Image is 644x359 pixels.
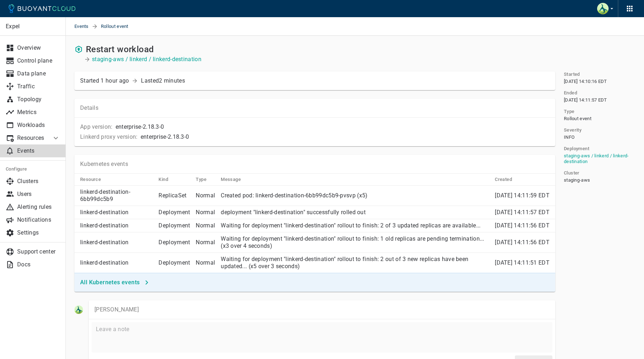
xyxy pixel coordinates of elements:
[221,192,489,199] p: Created pod: linkerd-destination-6bb99dc5b9-pvsvp (x5)
[80,161,128,168] p: Kubernetes events
[17,261,60,268] p: Docs
[564,127,581,133] h5: Severity
[77,276,152,289] button: All Kubernetes events
[221,256,489,270] p: Waiting for deployment "linkerd-destination" rollout to finish: 2 out of 3 new replicas have been...
[80,104,550,112] p: Details
[80,222,153,229] p: linkerd-destination
[17,96,60,103] p: Topology
[101,17,137,36] span: Rollout event
[17,122,60,129] p: Workloads
[17,248,60,255] p: Support center
[564,116,591,122] span: Rollout event
[158,222,190,229] p: Deployment
[495,209,550,216] span: Mon, 18 Aug 2025 18:11:57 UTC
[564,109,575,114] h5: Type
[564,170,580,176] h5: Cluster
[221,235,489,250] p: Waiting for deployment "linkerd-destination" rollout to finish: 1 old replicas are pending termin...
[74,17,92,36] a: Events
[6,166,60,172] h5: Configure
[158,209,190,216] p: Deployment
[597,3,609,14] img: Ethan Miller
[116,123,164,131] p: enterprise-2.18.3-0
[495,192,550,199] span: Mon, 18 Aug 2025 18:11:59 UTC
[86,44,154,54] h2: Restart workload
[196,192,215,199] p: Normal
[158,177,168,182] h5: Kind
[196,259,215,266] p: Normal
[6,23,60,30] p: Expel
[221,209,489,216] p: deployment "linkerd-destination" successfully rolled out
[94,306,550,313] p: [PERSON_NAME]
[17,70,60,77] p: Data plane
[564,177,590,183] span: staging-aws
[80,279,140,286] h4: All Kubernetes events
[17,178,60,185] p: Clusters
[17,109,60,116] p: Metrics
[17,44,60,51] p: Overview
[564,153,629,164] a: staging-aws / linkerd / linkerd-destination
[564,134,575,140] span: INFO
[80,133,138,141] p: Linkerd proxy version:
[158,259,190,266] p: Deployment
[221,177,241,182] h5: Message
[17,83,60,90] p: Traffic
[141,77,185,84] p: Lasted 2 minutes
[80,239,153,246] p: linkerd-destination
[17,57,60,64] p: Control plane
[564,97,607,103] span: [DATE] 14:11:57 EDT
[92,56,201,63] a: staging-aws / linkerd / linkerd-destination
[17,203,60,211] p: Alerting rules
[158,239,190,246] p: Deployment
[17,134,46,142] p: Resources
[17,191,60,198] p: Users
[495,239,550,246] span: Mon, 18 Aug 2025 18:11:56 UTC
[495,259,550,266] span: Mon, 18 Aug 2025 18:11:51 UTC
[80,259,153,266] p: linkerd-destination
[80,177,101,182] h5: Resource
[495,222,550,229] span: Mon, 18 Aug 2025 18:11:56 UTC
[80,77,129,84] div: Started
[80,209,153,216] p: linkerd-destination
[564,72,580,77] h5: Started
[80,123,113,131] p: App version:
[564,146,589,152] h5: Deployment
[196,239,215,246] p: Normal
[495,177,512,182] h5: Created
[196,222,215,229] p: Normal
[80,188,153,203] p: linkerd-destination-6bb99dc5b9
[196,177,206,182] h5: Type
[77,279,152,285] a: All Kubernetes events
[17,147,60,154] p: Events
[17,216,60,223] p: Notifications
[196,209,215,216] p: Normal
[221,222,489,229] p: Waiting for deployment "linkerd-destination" rollout to finish: 2 of 3 updated replicas are avail...
[158,192,190,199] p: ReplicaSet
[564,90,577,96] h5: Ended
[141,133,189,141] p: enterprise-2.18.3-0
[74,305,83,314] img: ethan.miller@expel.io
[17,229,60,236] p: Settings
[101,77,129,84] relative-time: 1 hour ago
[564,79,607,84] span: [DATE] 14:10:16 EDT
